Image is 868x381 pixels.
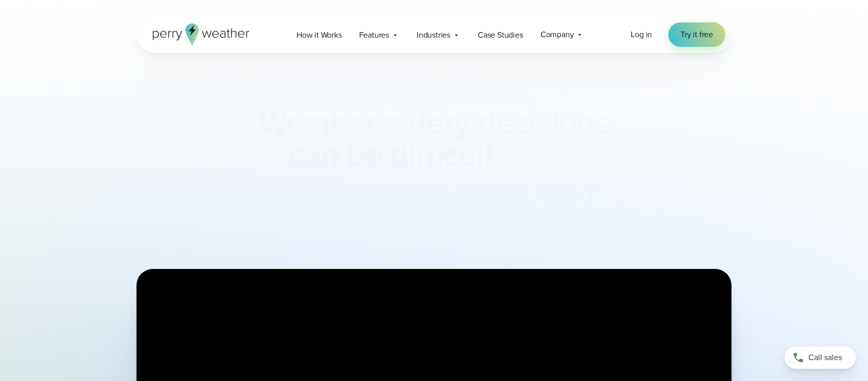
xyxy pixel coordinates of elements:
a: Call sales [784,346,856,369]
span: Try it free [681,29,713,41]
span: How it Works [296,29,342,41]
span: Case Studies [478,29,523,41]
a: Case Studies [469,24,532,45]
span: Log in [631,29,652,40]
span: Call sales [808,351,842,364]
span: Company [540,29,574,41]
a: How it Works [288,24,350,45]
a: Log in [631,29,652,41]
span: Features [359,29,389,41]
a: Try it free [668,22,725,47]
span: Industries [417,29,450,41]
